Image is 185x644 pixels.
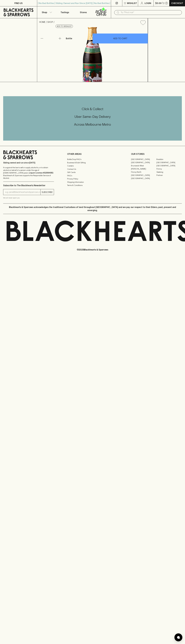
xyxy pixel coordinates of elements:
p: Blackhearts & Sparrows acknowledges the traditional Custodians of land throughout [GEOGRAPHIC_DAT... [5,206,180,212]
a: FAQ's [67,174,118,177]
input: e.g. jane@blackheartsandsparrows.com.au [5,190,40,194]
a: Business & Bulk Gifting [67,161,118,164]
p: Checkout [171,2,183,5]
strong: Liquor License #32064953 [29,172,53,174]
p: Login [145,2,151,5]
p: ADD TO CART [113,37,127,40]
p: $0.00 [155,2,162,5]
a: [GEOGRAPHIC_DATA] [131,161,156,164]
p: FIND US [14,2,23,5]
a: [GEOGRAPHIC_DATA] [156,164,182,167]
div: Call to action block [3,96,182,141]
a: Shipping Information [67,180,118,184]
a: Contact Us [67,167,118,171]
p: SUBSCRIBE [42,191,53,194]
a: Geelong [156,170,182,174]
a: Tastings [56,6,74,18]
p: Shop [42,11,47,14]
p: OUR STORES [131,152,182,156]
a: Bottle Drop FAQ's [67,158,118,161]
button: Shop [37,6,56,18]
button: SUBSCRIBE [41,189,54,195]
a: [GEOGRAPHIC_DATA] [131,174,156,177]
a: Careers [67,164,118,167]
p: Wishlist [127,2,137,5]
button: Add to wishlist [139,19,147,26]
a: HOME [39,21,45,23]
p: Bottle [66,37,72,40]
p: We will never spam you [3,197,54,199]
button: Add to wishlist [56,25,73,28]
a: [GEOGRAPHIC_DATA] [156,161,182,164]
a: Gift Cards [67,171,118,174]
a: Fitzroy North [131,170,156,174]
a: [PERSON_NAME] [131,167,156,170]
a: Terms & Conditions [67,184,118,187]
p: Stores [80,11,87,14]
p: Sibling owned and run since [DATE] [3,161,54,164]
a: Braddon [156,158,182,161]
div: Bottle [65,36,92,41]
p: OTHER AREAS [67,152,118,156]
a: Stores [74,6,93,18]
h5: Click & Collect [3,107,182,111]
a: Prahran [156,174,182,177]
img: bubble-icon [177,636,180,639]
a: Brunswick West [131,164,156,167]
button: ADD TO CART [93,34,148,43]
h5: Across Melbourne Metro [3,122,182,127]
a: [GEOGRAPHIC_DATA] [131,158,156,161]
img: 23429.png [37,27,148,82]
input: Try "Pinot noir" [121,10,180,15]
p: Tastings [61,11,69,14]
p: It is against the law to sell or supply alcohol to, or to obtain alcohol on behalf of a person un... [3,166,54,179]
a: [GEOGRAPHIC_DATA] [131,177,156,180]
a: SHOP [47,21,53,23]
p: 0 [166,2,167,4]
h5: Uber Same-Day Delivery [3,114,182,119]
a: Fitzroy [156,167,182,170]
p: Subscribe to The Blackhearts Newsletter [3,184,54,187]
a: Privacy Policy [67,177,118,180]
